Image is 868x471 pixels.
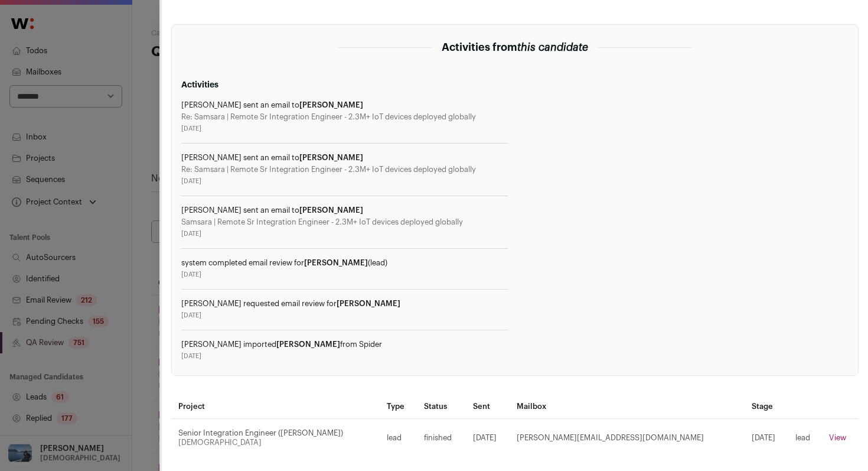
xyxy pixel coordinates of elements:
[337,300,400,307] span: [PERSON_NAME]
[788,419,822,457] td: lead
[276,340,340,348] span: [PERSON_NAME]
[181,299,508,308] div: [PERSON_NAME] requested email review for
[417,395,466,419] th: Status
[181,229,508,239] div: [DATE]
[380,419,417,457] td: lead
[181,206,508,215] div: [PERSON_NAME] sent an email to
[510,395,744,419] th: Mailbox
[181,258,508,268] div: system completed email review for (lead)
[517,42,588,53] span: this candidate
[181,112,508,122] div: Re: Samsara | Remote Sr Integration Engineer - 2.3M+ IoT devices deployed globally
[181,311,508,320] div: [DATE]
[181,177,508,186] div: [DATE]
[181,79,508,91] h3: Activities
[417,419,466,457] td: finished
[299,101,363,109] span: [PERSON_NAME]
[745,419,789,457] td: [DATE]
[181,124,508,134] div: [DATE]
[510,419,744,457] td: [PERSON_NAME][EMAIL_ADDRESS][DOMAIN_NAME]
[171,395,380,419] th: Project
[299,154,363,161] span: [PERSON_NAME]
[181,165,508,174] div: Re: Samsara | Remote Sr Integration Engineer - 2.3M+ IoT devices deployed globally
[181,217,508,227] div: Samsara | Remote Sr Integration Engineer - 2.3M+ IoT devices deployed globally
[380,395,417,419] th: Type
[466,419,510,457] td: [DATE]
[745,395,789,419] th: Stage
[304,259,368,267] span: [PERSON_NAME]
[299,206,363,214] span: [PERSON_NAME]
[181,270,508,280] div: [DATE]
[171,419,380,457] td: Senior Integration Engineer ([PERSON_NAME])
[181,352,508,361] div: [DATE]
[181,100,508,110] div: [PERSON_NAME] sent an email to
[829,434,846,441] a: View
[442,39,588,56] h2: Activities from
[178,438,373,447] div: [DEMOGRAPHIC_DATA]
[466,395,510,419] th: Sent
[181,340,508,349] div: [PERSON_NAME] imported from Spider
[181,153,508,163] div: [PERSON_NAME] sent an email to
